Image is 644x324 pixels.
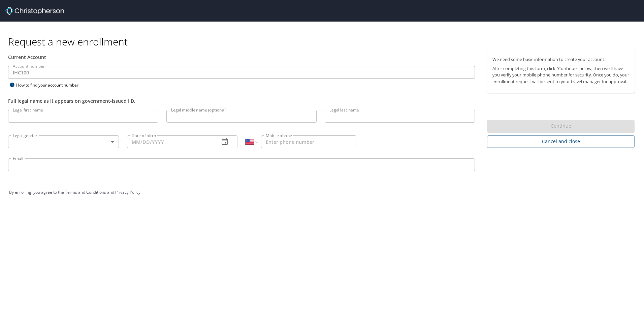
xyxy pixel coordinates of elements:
div: By enrolling, you agree to the and . [9,184,635,201]
a: Privacy Policy [115,189,140,195]
span: Cancel and close [492,137,629,146]
div: How to find your account number [8,81,92,89]
input: Enter phone number [261,135,356,148]
div: Current Account [8,54,475,61]
div: ​ [8,135,119,148]
button: Cancel and close [487,135,635,148]
img: cbt logo [5,7,64,15]
div: Full legal name as it appears on government-issued I.D. [8,97,475,104]
p: After completing this form, click "Continue" below, then we'll have you verify your mobile phone ... [492,65,629,85]
input: MM/DD/YYYY [127,135,214,148]
h1: Request a new enrollment [8,35,640,48]
p: We need some basic information to create your account. [492,56,629,63]
a: Terms and Conditions [65,189,106,195]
